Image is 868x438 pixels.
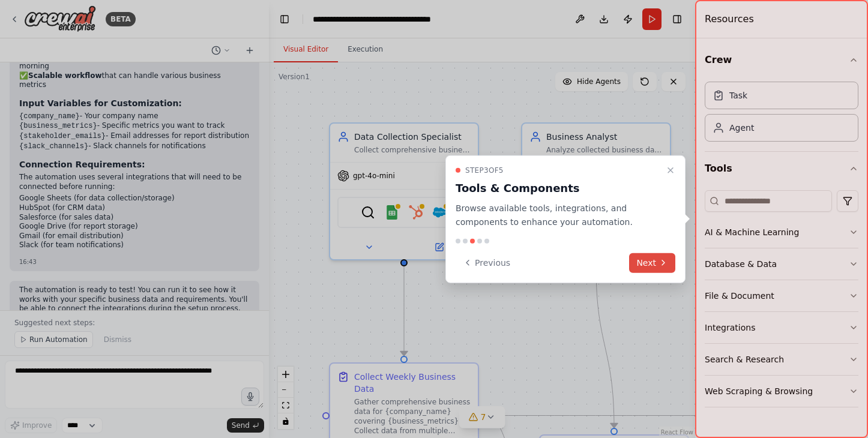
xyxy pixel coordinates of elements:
button: Previous [456,253,517,272]
button: Hide left sidebar [276,11,293,28]
button: Close walkthrough [663,163,678,178]
span: Step 3 of 5 [465,166,504,175]
h3: Tools & Components [456,180,661,197]
p: Browse available tools, integrations, and components to enhance your automation. [456,202,661,229]
button: Next [629,253,675,272]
